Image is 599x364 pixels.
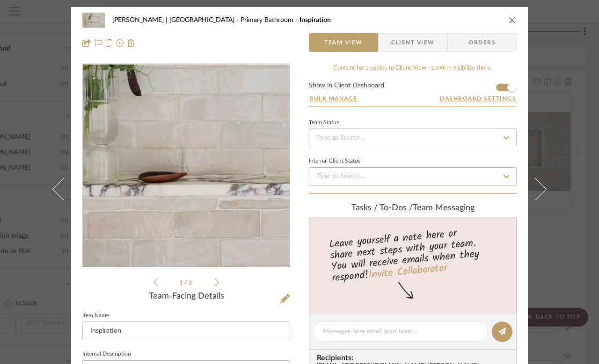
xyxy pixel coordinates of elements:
[82,314,109,318] label: Item Name
[309,121,339,125] div: Team Status
[309,167,517,186] input: Type to Search…
[83,64,290,267] div: 0
[508,16,517,24] button: close
[308,223,518,286] div: Leave yourself a note here or share next steps with your team. You will receive emails when they ...
[82,292,290,302] div: Team-Facing Details
[351,204,413,212] span: Tasks / To-Dos /
[309,203,517,214] div: team Messaging
[317,354,512,362] span: Recipients:
[324,33,363,52] span: Team View
[299,17,331,23] span: Inspiration
[309,94,358,103] button: Bulk Manage
[309,64,517,73] div: Content here copies to Client View - confirm visibility there.
[368,260,448,284] a: Invite Collaborator
[180,280,184,285] span: 1
[241,17,299,23] span: Primary Bathroom
[82,321,290,340] input: Enter Item Name
[458,33,506,52] span: Orders
[189,280,193,285] span: 3
[184,280,189,285] span: /
[82,352,131,357] label: Internal Description
[82,11,105,29] img: 7f188357-1b7b-4360-9fe0-74a344806830_48x40.jpg
[309,128,517,147] input: Type to Search…
[439,94,517,103] button: Dashboard Settings
[309,159,360,164] div: Internal Client Status
[127,39,135,47] img: Remove from project
[391,33,434,52] span: Client View
[83,98,290,234] img: 7f188357-1b7b-4360-9fe0-74a344806830_436x436.jpg
[112,17,241,23] span: [PERSON_NAME] | [GEOGRAPHIC_DATA]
